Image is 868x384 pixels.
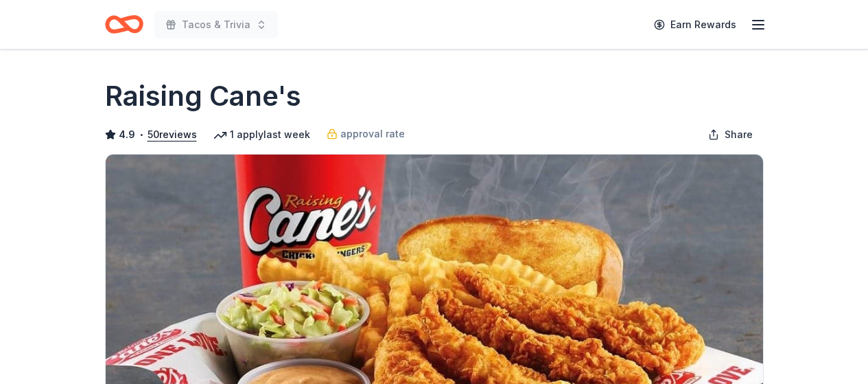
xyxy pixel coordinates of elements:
h1: Raising Cane's [105,77,301,115]
span: approval rate [340,126,405,142]
div: 1 apply last week [213,126,310,143]
button: Share [697,121,764,148]
a: Earn Rewards [646,12,744,37]
span: • [139,129,143,140]
button: 50reviews [148,126,197,143]
span: 4.9 [119,126,135,143]
a: Home [105,8,143,41]
span: Tacos & Trivia [182,16,250,33]
a: approval rate [327,126,405,142]
button: Tacos & Trivia [154,11,278,38]
span: Share [725,126,753,143]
